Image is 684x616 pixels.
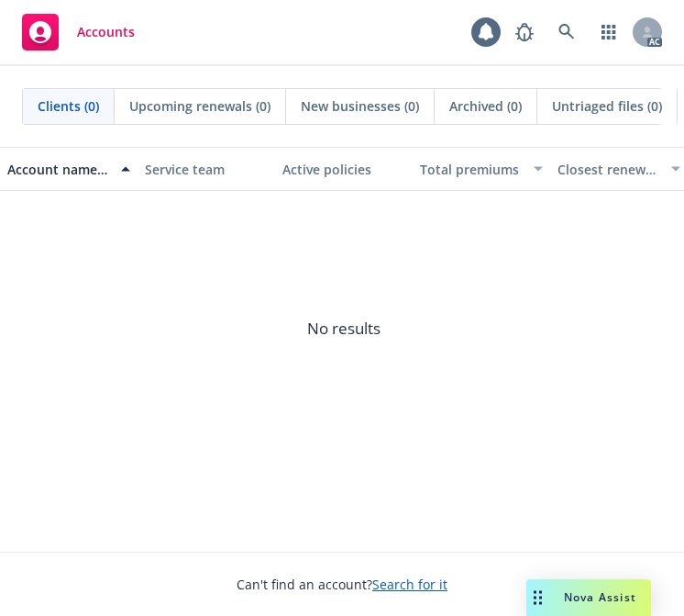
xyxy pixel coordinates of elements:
span: Untriaged files (0) [552,96,662,116]
a: Switch app [590,14,627,50]
div: Service team [145,160,268,179]
div: Total premiums [420,160,523,179]
button: Service team [138,147,275,191]
button: Nova Assist [526,579,651,616]
button: Active policies [275,147,413,191]
a: Accounts [15,6,142,58]
a: Report a Bug [506,14,543,50]
span: Accounts [77,25,135,39]
span: Clients (0) [38,96,99,116]
span: Can't find an account? [237,575,447,594]
a: Search [548,14,585,50]
span: Upcoming renewals (0) [129,96,270,116]
button: Total premiums [413,147,550,191]
a: Search for it [372,576,447,593]
div: Account name, DBA [7,160,110,179]
div: Drag to move [526,579,549,616]
span: New businesses (0) [301,96,419,116]
span: Nova Assist [564,589,636,605]
div: Active policies [282,160,405,179]
div: Closest renewal date [557,160,660,179]
span: Archived (0) [449,96,522,116]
